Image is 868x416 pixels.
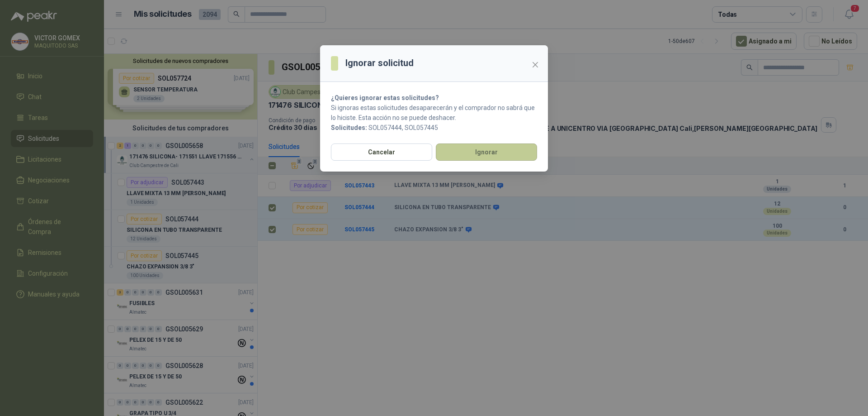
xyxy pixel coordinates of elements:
[532,61,539,68] span: close
[331,123,537,133] p: SOL057444, SOL057445
[331,124,367,131] b: Solicitudes:
[331,103,537,123] p: Si ignoras estas solicitudes desaparecerán y el comprador no sabrá que lo hiciste. Esta acción no...
[331,143,432,161] button: Cancelar
[528,57,542,72] button: Close
[345,56,414,70] h3: Ignorar solicitud
[436,143,537,161] button: Ignorar
[331,94,439,101] strong: ¿Quieres ignorar estas solicitudes?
